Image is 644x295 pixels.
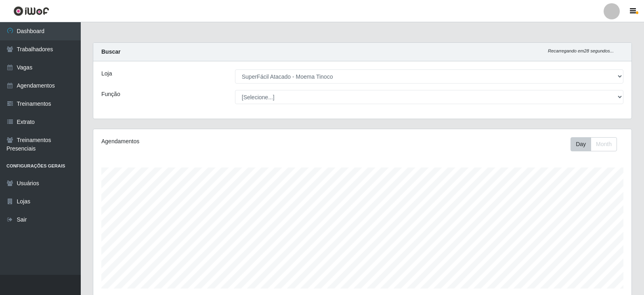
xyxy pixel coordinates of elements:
label: Loja [101,69,112,78]
div: Agendamentos [101,137,312,146]
button: Month [591,137,617,151]
strong: Buscar [101,48,120,55]
img: CoreUI Logo [13,6,49,16]
button: Day [571,137,591,151]
div: Toolbar with button groups [571,137,623,151]
label: Função [101,90,120,98]
i: Recarregando em 28 segundos... [548,48,614,53]
div: First group [571,137,617,151]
